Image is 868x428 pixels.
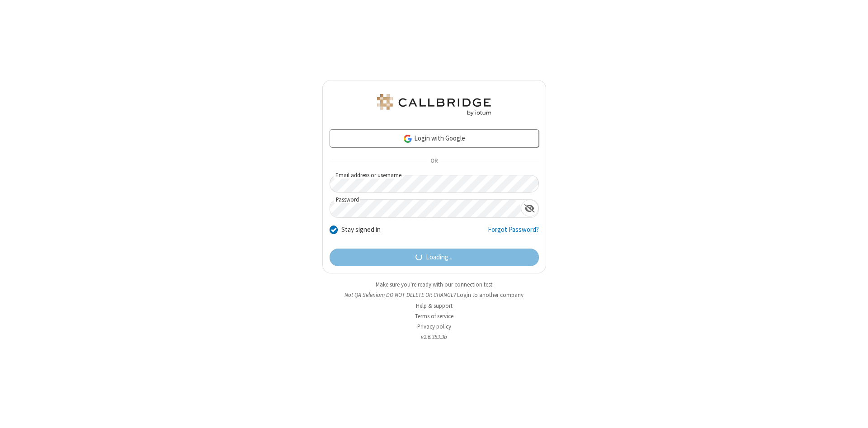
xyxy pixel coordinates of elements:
a: Privacy policy [417,323,451,330]
input: Password [330,200,521,217]
button: Login to another company [457,291,524,299]
a: Make sure you're ready with our connection test [376,281,492,288]
li: v2.6.353.3b [322,333,546,341]
span: OR [427,155,441,168]
a: Help & support [416,302,453,310]
a: Login with Google [330,129,539,147]
input: Email address or username [330,175,539,193]
li: Not QA Selenium DO NOT DELETE OR CHANGE? [322,291,546,299]
a: Terms of service [415,312,453,320]
img: QA Selenium DO NOT DELETE OR CHANGE [375,94,493,116]
img: google-icon.png [403,134,413,144]
div: Show password [521,200,538,216]
a: Forgot Password? [488,225,539,242]
label: Stay signed in [341,225,381,235]
span: Loading... [426,252,453,263]
button: Loading... [330,249,539,267]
